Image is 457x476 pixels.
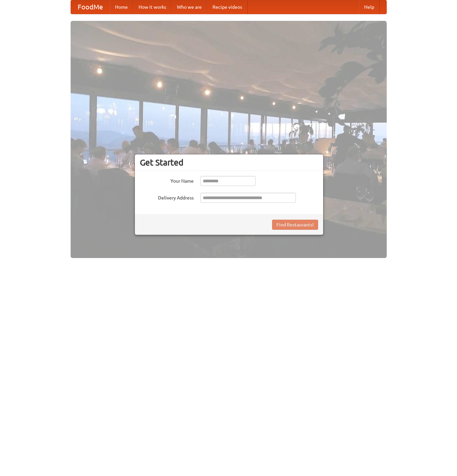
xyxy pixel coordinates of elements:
[207,0,247,14] a: Recipe videos
[110,0,133,14] a: Home
[140,193,194,201] label: Delivery Address
[140,176,194,184] label: Your Name
[133,0,172,14] a: How it works
[71,0,110,14] a: FoodMe
[172,0,207,14] a: Who we are
[272,220,318,230] button: Find Restaurants!
[359,0,380,14] a: Help
[140,157,318,168] h3: Get Started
